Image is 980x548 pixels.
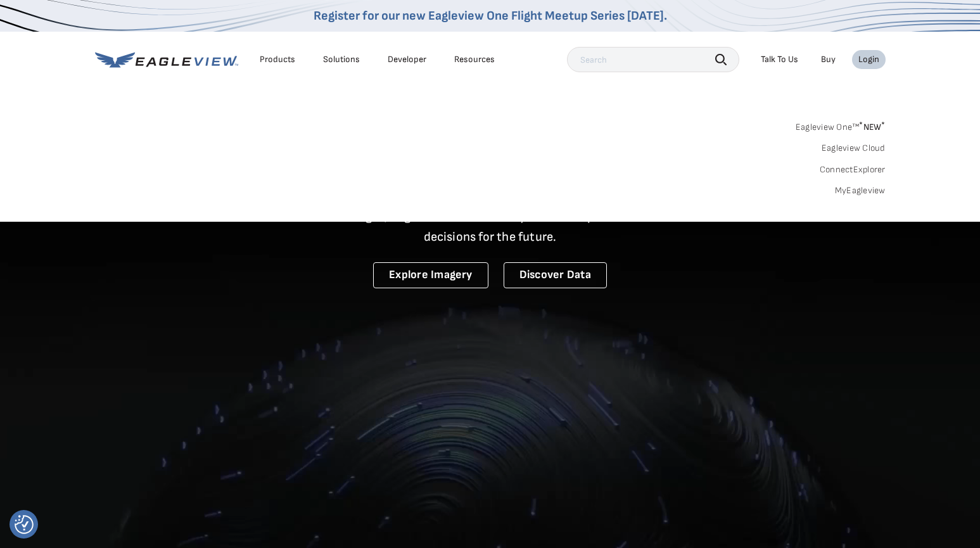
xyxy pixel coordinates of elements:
div: Solutions [323,54,360,65]
div: Talk To Us [761,54,798,65]
div: Products [260,54,295,65]
a: Buy [821,54,836,65]
a: Discover Data [504,262,607,288]
a: Register for our new Eagleview One Flight Meetup Series [DATE]. [314,8,667,23]
a: Explore Imagery [373,262,488,288]
a: Developer [388,54,426,65]
div: Login [858,54,879,65]
span: NEW [859,122,885,132]
button: Consent Preferences [15,515,34,534]
input: Search [567,47,739,72]
a: ConnectExplorer [820,164,886,175]
div: Resources [454,54,495,65]
a: Eagleview Cloud [822,143,886,154]
img: Revisit consent button [15,515,34,534]
a: MyEagleview [835,185,886,196]
a: Eagleview One™*NEW* [796,118,886,132]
